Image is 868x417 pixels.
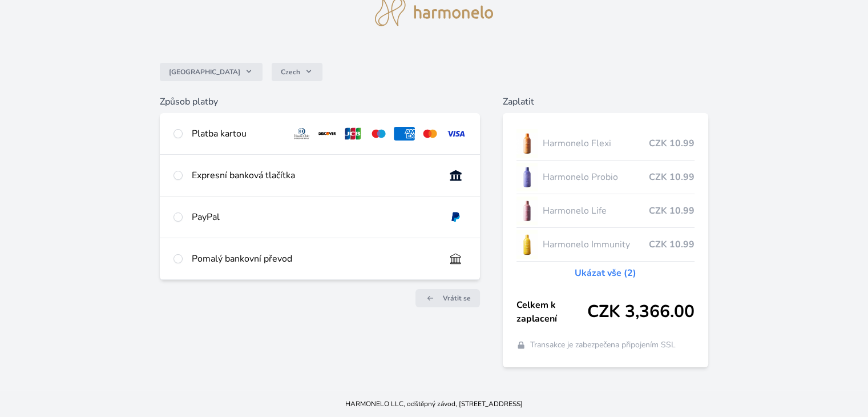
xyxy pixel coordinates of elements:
[542,238,648,251] span: Harmonelo Immunity
[192,169,435,182] div: Expresní banková tlačítka
[542,204,648,218] span: Harmonelo Life
[160,95,479,109] h6: Způsob platby
[542,137,648,150] span: Harmonelo Flexi
[192,252,435,266] div: Pomalý bankovní převod
[342,127,364,141] img: jcb.svg
[516,129,538,158] img: CLEAN_FLEXI_se_stinem_x-hi_(1)-lo.jpg
[649,238,695,251] span: CZK 10.99
[419,127,441,141] img: mc.svg
[445,127,466,141] img: visa.svg
[516,197,538,225] img: CLEAN_LIFE_se_stinem_x-lo.jpg
[192,127,282,141] div: Platba kartou
[530,339,676,351] span: Transakce je zabezpečena připojením SSL
[542,170,648,184] span: Harmonelo Probio
[575,266,636,280] a: Ukázat vše (2)
[415,289,480,307] a: Vrátit se
[169,67,240,77] span: [GEOGRAPHIC_DATA]
[192,210,435,224] div: PayPal
[445,210,466,224] img: paypal.svg
[160,63,263,81] button: [GEOGRAPHIC_DATA]
[394,127,415,141] img: amex.svg
[503,95,708,109] h6: Zaplatit
[516,298,587,326] span: Celkem k zaplacení
[516,163,538,191] img: CLEAN_PROBIO_se_stinem_x-lo.jpg
[587,302,695,322] span: CZK 3,366.00
[281,67,300,77] span: Czech
[445,169,466,182] img: onlineBanking_CZ.svg
[443,294,471,303] span: Vrátit se
[317,127,338,141] img: discover.svg
[445,252,466,266] img: bankTransfer_IBAN.svg
[516,230,538,259] img: IMMUNITY_se_stinem_x-lo.jpg
[649,137,695,150] span: CZK 10.99
[649,204,695,218] span: CZK 10.99
[649,170,695,184] span: CZK 10.99
[291,127,312,141] img: diners.svg
[272,63,322,81] button: Czech
[368,127,389,141] img: maestro.svg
